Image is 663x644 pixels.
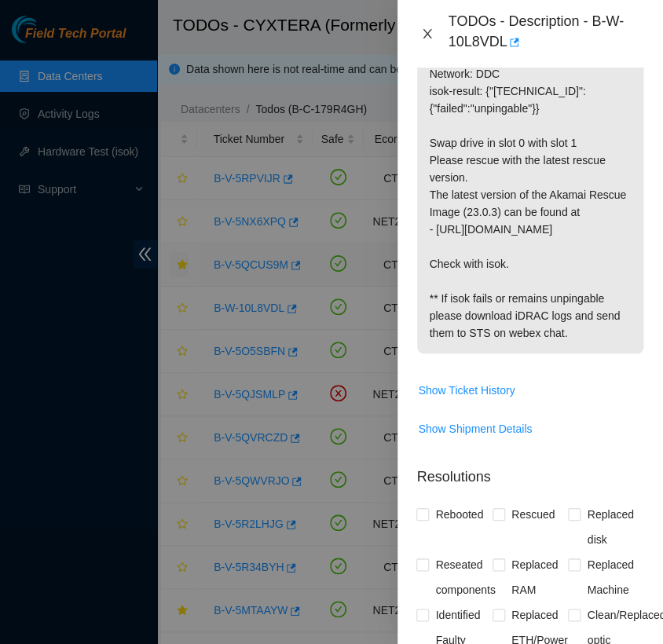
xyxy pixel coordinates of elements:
span: Show Shipment Details [418,420,532,437]
span: close [421,27,434,40]
span: Replaced RAM [505,552,569,602]
button: Close [416,27,438,42]
button: Show Ticket History [417,378,515,403]
button: Show Shipment Details [417,416,533,441]
p: Network: DDC isok-result: {"[TECHNICAL_ID]":{"failed":"unpingable"}} Swap drive in slot 0 with sl... [417,53,643,353]
span: Show Ticket History [418,382,515,399]
span: Replaced disk [581,502,644,552]
span: Reseated components [429,552,501,602]
span: Rescued [505,502,561,527]
div: TODOs - Description - B-W-10L8VDL [448,13,644,55]
span: Replaced Machine [581,552,644,602]
span: Rebooted [429,502,489,527]
p: Resolutions [416,454,644,488]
